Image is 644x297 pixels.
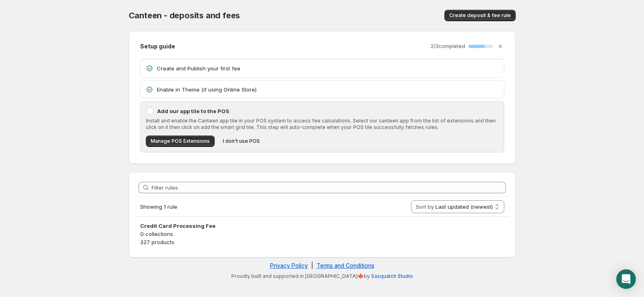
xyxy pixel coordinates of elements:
span: I don't use POS [223,138,260,144]
p: Install and enable the Canteen app tile in your POS system to access fee calculations. Select our... [146,118,499,131]
input: Filter rules [152,182,506,193]
p: 0 collections [140,230,504,238]
span: Manage POS Extensions [151,138,210,144]
p: Create and Publish your first fee [157,64,499,72]
button: Manage POS Extensions [146,135,215,147]
button: I don't use POS [218,135,265,147]
button: Dismiss setup guide [495,41,506,52]
span: | [311,262,313,269]
p: 2 / 3 completed [431,43,465,50]
span: Canteen - deposits and fees [129,11,240,20]
p: 327 products [140,238,504,246]
p: Proudly built and supported in [GEOGRAPHIC_DATA]🍁by [133,273,512,280]
a: Sasquatch Studio [371,273,413,279]
h3: Credit Card Processing Fee [140,222,504,230]
span: Showing 1 rule [140,203,177,210]
span: Create deposit & fee rule [449,12,511,19]
div: Open Intercom Messenger [616,269,636,289]
a: Privacy Policy [270,262,308,269]
p: Enable in Theme (if using Online Store) [157,85,499,94]
button: Create deposit & fee rule [444,10,516,21]
h2: Setup guide [140,42,175,50]
a: Terms and Conditions [317,262,374,269]
p: Add our app tile to the POS [157,107,499,115]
